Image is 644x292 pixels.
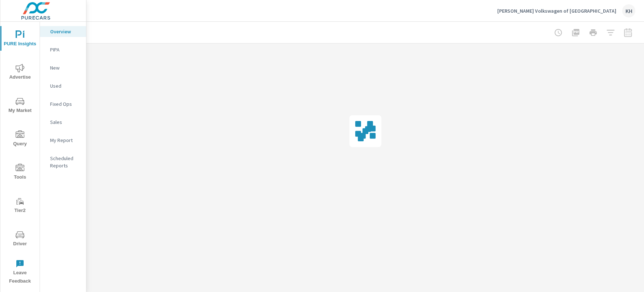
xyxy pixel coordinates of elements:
[3,197,37,215] span: Tier2
[3,230,37,248] span: Driver
[40,117,86,128] div: Sales
[622,4,635,17] div: KH
[40,26,86,37] div: Overview
[40,99,86,109] div: Fixed Ops
[40,80,86,91] div: Used
[3,164,37,182] span: Tools
[40,62,86,73] div: New
[50,155,80,169] p: Scheduled Reports
[40,135,86,146] div: My Report
[50,64,80,71] p: New
[0,22,40,288] div: nav menu
[497,8,616,14] p: [PERSON_NAME] Volkswagen of [GEOGRAPHIC_DATA]
[40,44,86,55] div: PIPA
[50,82,80,89] p: Used
[3,259,37,285] span: Leave Feedback
[50,118,80,126] p: Sales
[50,137,80,144] p: My Report
[3,30,37,48] span: PURE Insights
[40,153,86,171] div: Scheduled Reports
[3,97,37,115] span: My Market
[50,46,80,53] p: PIPA
[3,64,37,82] span: Advertise
[50,100,80,108] p: Fixed Ops
[3,130,37,148] span: Query
[50,28,80,35] p: Overview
